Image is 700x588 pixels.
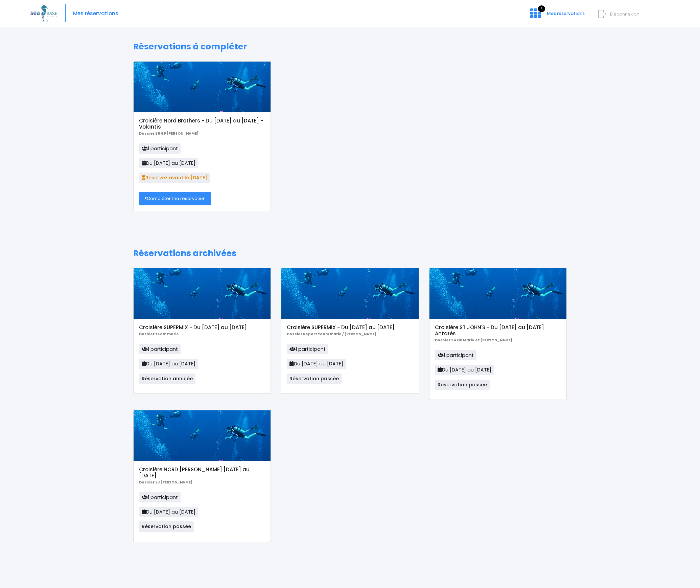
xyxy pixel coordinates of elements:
span: 1 participant [139,344,181,354]
h5: Croisière SUPERMIX - Du [DATE] au [DATE] [139,324,265,331]
span: Du [DATE] au [DATE] [139,359,198,369]
span: 1 participant [139,492,181,502]
h5: Croisière ST JOHN'S - Du [DATE] au [DATE] Antarès [435,324,561,337]
span: 1 participant [139,143,181,154]
h5: Croisière NORD [PERSON_NAME] [DATE] au [DATE] [139,467,265,479]
span: Mes réservations [547,10,585,17]
span: Du [DATE] au [DATE] [287,359,346,369]
b: Dossier 23 [PERSON_NAME] [139,480,192,485]
h1: Réservations archivées [133,248,567,258]
h5: Croisière SUPERMIX - Du [DATE] au [DATE] [287,324,413,331]
span: 5 [538,5,545,12]
h5: Croisière Nord Brothers - Du [DATE] au [DATE] - Volantis [139,118,265,130]
b: Dossier 24 GP Marie et [PERSON_NAME] [435,338,512,343]
span: Du [DATE] au [DATE] [139,507,198,517]
span: Du [DATE] au [DATE] [139,158,198,168]
span: Déconnexion [610,11,639,17]
b: Dossier team marie [139,332,179,337]
span: 1 participant [287,344,328,354]
span: Réservation passée [435,380,490,390]
span: Réservation passée [287,374,342,384]
span: Du [DATE] au [DATE] [435,365,494,375]
span: 1 participant [435,350,476,360]
span: Réservez avant le [DATE] [139,173,210,183]
b: Dossier 26 GP [PERSON_NAME] [139,131,199,136]
a: 5 Mes réservations [525,13,589,19]
b: Dossier Report team marie / [PERSON_NAME] [287,332,376,337]
a: Compléter ma réservation [139,192,211,205]
span: Réservation passée [139,521,194,532]
h1: Réservations à compléter [133,42,567,52]
span: Réservation annulée [139,374,195,384]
